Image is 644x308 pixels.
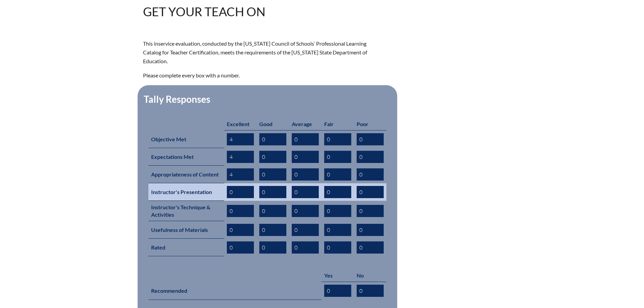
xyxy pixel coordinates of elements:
th: Expectations Met [148,148,224,166]
th: Fair [321,118,354,131]
th: Excellent [224,118,257,131]
p: This inservice evaluation, conducted by the [US_STATE] Council of Schools’ Professional Learning ... [143,39,381,66]
th: Rated [148,239,224,256]
legend: Tally Responses [143,93,211,105]
th: Average [289,118,321,131]
th: Usefulness of Materials [148,221,224,239]
th: Objective Met [148,130,224,148]
th: No [354,269,386,282]
th: Recommended [148,282,321,300]
th: Instructor's Presentation [148,183,224,201]
p: Please complete every box with a number. [143,71,381,80]
h1: Get Your Teach On [143,5,365,18]
th: Appropriateness of Content [148,166,224,183]
th: Good [257,118,289,131]
th: Poor [354,118,386,131]
th: Yes [321,269,354,282]
th: Instructor's Technique & Activities [148,201,224,221]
